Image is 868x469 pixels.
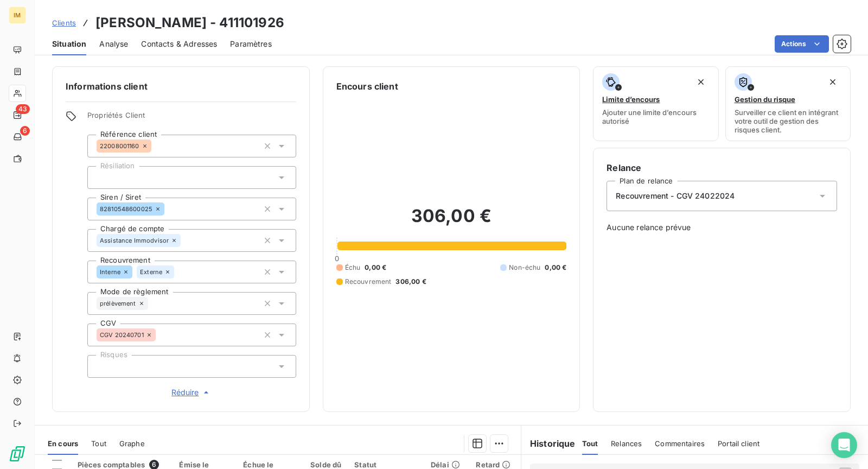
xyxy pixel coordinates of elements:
[335,254,339,263] span: 0
[20,126,30,136] span: 6
[718,439,759,448] span: Portail client
[9,7,26,24] div: IM
[100,237,169,244] span: Assistance Immodvisor
[9,128,25,145] a: 6
[476,460,514,469] div: Retard
[171,387,212,398] span: Réduire
[97,173,105,182] input: Ajouter une valeur
[52,17,76,28] a: Clients
[156,330,164,340] input: Ajouter une valeur
[365,263,386,272] span: 0,00 €
[151,141,160,151] input: Ajouter une valeur
[140,269,162,275] span: Externe
[607,222,837,233] span: Aucune relance prévue
[735,108,841,134] span: Surveiller ce client en intégrant votre outil de gestion des risques client.
[616,191,735,201] span: Recouvrement - CGV 24022024
[174,267,183,277] input: Ajouter une valeur
[100,143,139,149] span: 22008001160
[100,332,144,338] span: CGV 20240701
[582,439,598,448] span: Tout
[602,108,709,125] span: Ajouter une limite d’encours autorisé
[345,263,361,272] span: Échu
[230,39,272,49] span: Paramètres
[87,386,296,398] button: Réduire
[735,95,795,104] span: Gestion du risque
[602,95,660,104] span: Limite d’encours
[607,161,837,174] h6: Relance
[95,13,284,33] h3: [PERSON_NAME] - 411101926
[509,263,540,272] span: Non-échu
[655,439,705,448] span: Commentaires
[164,204,173,214] input: Ajouter une valeur
[99,39,128,49] span: Analyse
[119,439,145,448] span: Graphe
[345,277,392,287] span: Recouvrement
[181,236,189,245] input: Ajouter une valeur
[141,39,217,49] span: Contacts & Adresses
[148,299,157,308] input: Ajouter une valeur
[87,111,296,126] span: Propriétés Client
[9,106,25,124] a: 43
[66,80,296,93] h6: Informations client
[100,300,136,307] span: prélèvement
[725,66,851,141] button: Gestion du risqueSurveiller ce client en intégrant votre outil de gestion des risques client.
[97,362,105,371] input: Ajouter une valeur
[395,277,426,287] span: 306,00 €
[521,437,576,450] h6: Historique
[179,460,230,469] div: Émise le
[831,432,857,458] div: Open Intercom Messenger
[243,460,294,469] div: Échue le
[775,35,829,53] button: Actions
[593,66,718,141] button: Limite d’encoursAjouter une limite d’encours autorisé
[354,460,418,469] div: Statut
[52,39,86,49] span: Situation
[545,263,566,272] span: 0,00 €
[336,80,398,93] h6: Encours client
[611,439,642,448] span: Relances
[431,460,463,469] div: Délai
[52,18,76,27] span: Clients
[48,439,78,448] span: En cours
[16,104,30,114] span: 43
[9,445,26,462] img: Logo LeanPay
[100,269,120,275] span: Interne
[100,206,152,212] span: 82810548600025
[307,460,341,469] div: Solde dû
[336,205,567,238] h2: 306,00 €
[91,439,106,448] span: Tout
